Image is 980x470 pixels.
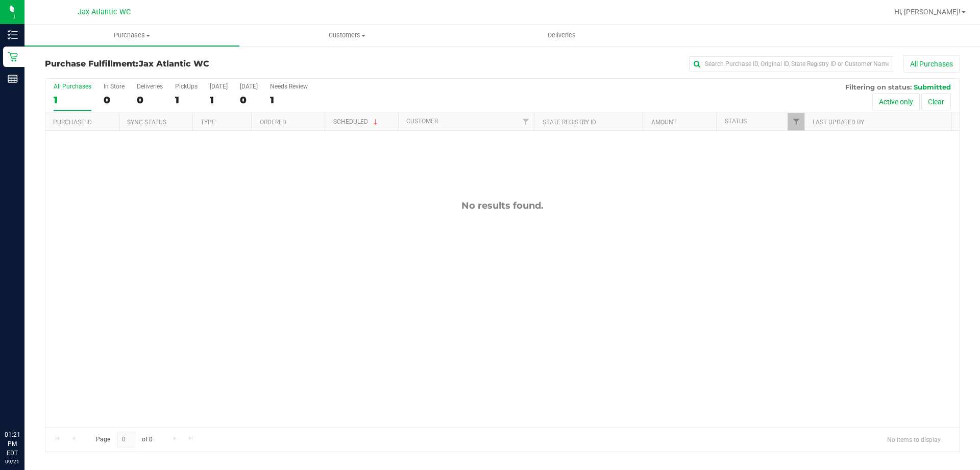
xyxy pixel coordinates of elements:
div: 1 [54,94,91,106]
div: 1 [175,94,198,106]
a: Purchases [24,25,239,46]
input: Search Purchase ID, Original ID, State Registry ID or Customer Name... [689,56,893,72]
button: All Purchases [903,55,960,73]
a: Customer [406,118,438,125]
a: Status [725,118,747,125]
a: Filter [517,113,534,130]
iframe: Resource center [10,388,41,419]
a: Amount [651,119,677,126]
p: 09/21 [5,458,20,465]
a: Deliveries [454,25,669,46]
inline-svg: Reports [8,74,18,84]
h3: Purchase Fulfillment: [45,59,350,69]
span: Jax Atlantic WC [78,8,131,16]
span: Purchases [24,31,239,40]
div: All Purchases [54,83,91,90]
div: [DATE] [240,83,258,90]
div: In Store [104,83,125,90]
inline-svg: Retail [8,52,18,62]
span: Submitted [914,83,951,91]
a: Filter [788,113,804,130]
div: 0 [104,94,125,106]
a: Scheduled [333,118,380,125]
a: State Registry ID [543,119,596,126]
a: Type [201,119,215,126]
a: Customers [239,25,454,46]
button: Clear [921,93,951,110]
div: PickUps [175,83,198,90]
div: 1 [270,94,308,106]
inline-svg: Inventory [8,30,18,40]
a: Last Updated By [813,119,864,126]
div: No results found. [45,200,959,211]
span: Filtering on status: [845,83,912,91]
span: Jax Atlantic WC [139,59,209,69]
span: Deliveries [534,31,590,40]
div: [DATE] [210,83,228,90]
p: 01:21 PM EDT [5,430,20,458]
div: Deliveries [137,83,163,90]
a: Ordered [260,119,286,126]
span: Page of 0 [87,432,161,447]
div: 0 [240,94,258,106]
div: Needs Review [270,83,308,90]
span: No items to display [879,432,949,447]
span: Customers [240,31,454,40]
span: Hi, [PERSON_NAME]! [894,8,961,16]
div: 0 [137,94,163,106]
button: Active only [872,93,920,110]
a: Sync Status [127,119,166,126]
a: Purchase ID [53,119,92,126]
div: 1 [210,94,228,106]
